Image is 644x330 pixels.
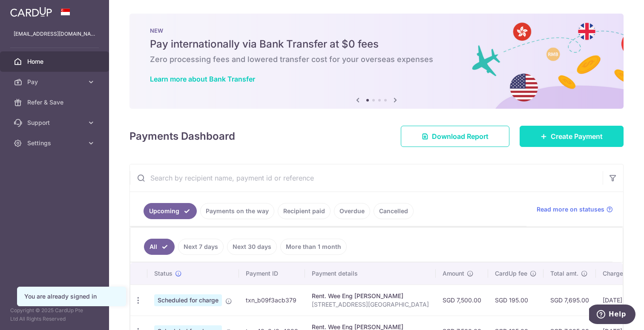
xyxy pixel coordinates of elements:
td: SGD 195.00 [488,285,543,316]
span: Home [27,57,83,66]
td: txn_b09f3acb379 [239,285,305,316]
th: Payment ID [239,262,305,285]
td: SGD 7,500.00 [436,285,488,316]
th: Payment details [305,262,436,285]
span: Status [154,269,172,278]
span: Amount [443,269,464,278]
h6: Zero processing fees and lowered transfer cost for your overseas expenses [150,54,603,65]
span: Pay [27,78,83,86]
span: CardUp fee [495,269,527,278]
h5: Pay internationally via Bank Transfer at $0 fees [150,37,603,51]
a: Upcoming [144,203,197,219]
a: Recipient paid [278,203,331,219]
a: Payments on the way [200,203,274,219]
span: Settings [27,139,83,147]
span: Create Payment [551,131,603,141]
p: [STREET_ADDRESS][GEOGRAPHIC_DATA] [312,300,429,309]
p: [EMAIL_ADDRESS][DOMAIN_NAME] [14,30,95,38]
p: NEW [150,27,603,34]
a: All [144,239,175,255]
img: CardUp [10,7,52,17]
span: Download Report [432,131,489,141]
input: Search by recipient name, payment id or reference [130,164,603,192]
a: Overdue [334,203,370,219]
img: Bank transfer banner [129,14,624,109]
iframe: Opens a widget where you can find more information [589,305,635,326]
span: Support [27,118,83,127]
a: Cancelled [374,203,414,219]
a: Download Report [401,126,509,147]
a: Create Payment [520,126,624,147]
td: SGD 7,695.00 [543,285,596,316]
span: Refer & Save [27,98,83,107]
span: Total amt. [550,269,578,278]
a: Next 30 days [227,239,277,255]
a: More than 1 month [280,239,347,255]
span: Scheduled for charge [154,294,222,306]
span: Charge date [603,269,638,278]
a: Next 7 days [178,239,224,255]
h4: Payments Dashboard [129,129,235,144]
div: You are already signed in [24,292,119,301]
a: Read more on statuses [537,205,613,214]
div: Rent. Wee Eng [PERSON_NAME] [312,292,429,300]
span: Read more on statuses [537,205,604,214]
a: Learn more about Bank Transfer [150,75,255,83]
